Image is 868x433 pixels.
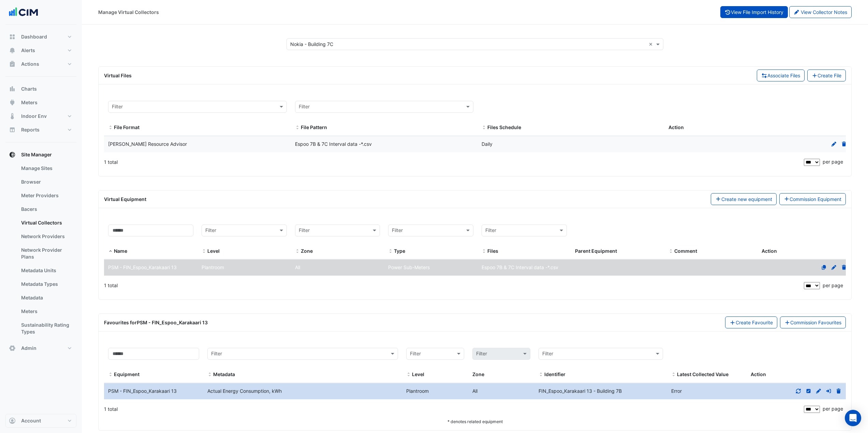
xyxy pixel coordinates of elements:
[21,113,47,120] span: Indoor Env
[16,161,76,175] a: Manage Sites
[5,44,76,57] button: Alerts
[16,216,76,230] a: Virtual Collectors
[5,57,76,71] button: Actions
[575,248,617,254] span: Parent Equipment
[104,154,803,171] div: 1 total
[9,99,16,106] app-icon: Meters
[815,388,822,394] a: Full Edit
[402,387,468,395] div: Plantroom
[16,175,76,189] a: Browser
[137,320,208,325] strong: PSM - FIN_Espoo_Karakaari 13
[21,47,35,54] span: Alerts
[100,196,707,203] div: Virtual Equipment
[16,264,76,277] a: Metadata Units
[806,388,812,394] a: Inline Edit
[762,248,777,254] span: Action
[544,371,565,377] span: Identifier
[100,72,750,79] div: Virtual Files
[821,264,827,270] a: Clone Equipment
[720,6,788,18] button: View File Import History
[801,9,847,15] span: View Collector Notes
[823,406,843,412] span: per page
[203,387,402,395] div: Actual Energy Consumption, kWh
[21,86,37,92] span: Charts
[104,387,203,395] div: PSM - FIN_Espoo_Karakaari 13
[104,277,803,294] div: 1 total
[5,341,76,355] button: Admin
[21,151,52,158] span: Site Manager
[447,419,503,424] small: * denotes related equipment
[202,249,206,254] span: Level
[477,140,664,148] div: Daily
[674,248,697,254] span: Comment
[406,372,411,377] span: Level and Zone
[130,320,208,325] span: for
[394,248,405,254] span: Type
[291,140,478,148] div: Espoo 7B & 7C Interval data -*.csv
[9,345,16,352] app-icon: Admin
[9,61,16,67] app-icon: Actions
[9,47,16,54] app-icon: Alerts
[104,401,803,418] div: 1 total
[836,388,842,394] a: Delete
[16,230,76,243] a: Network Providers
[472,371,484,377] span: Zone
[16,202,76,216] a: Bacers
[108,264,177,270] span: PSM - FIN_Espoo_Karakaari 13
[213,371,235,377] span: Metadata
[21,417,41,424] span: Account
[5,30,76,44] button: Dashboard
[412,371,424,377] span: Level
[108,125,113,130] span: File Format
[5,148,76,161] button: Site Manager
[841,264,847,270] a: Delete
[9,33,16,40] app-icon: Dashboard
[482,249,486,254] span: Files
[795,388,801,394] a: Refresh
[104,319,208,326] div: Favourites
[5,109,76,123] button: Indoor Env
[114,124,139,130] span: File Format
[482,264,558,270] span: Espoo 7B & 7C Interval data -*.csv
[841,141,847,147] a: Delete
[21,345,36,352] span: Admin
[9,86,16,92] app-icon: Charts
[295,249,300,254] span: Zone
[21,61,39,67] span: Actions
[487,124,521,130] span: Files Schedule
[202,264,224,270] span: Plantroom
[21,99,38,106] span: Meters
[301,124,327,130] span: File Pattern
[114,248,127,254] span: Name
[9,113,16,120] app-icon: Indoor Env
[207,248,220,254] span: Level
[468,387,534,395] div: All
[668,249,673,254] span: Comment
[114,371,139,377] span: Equipment
[16,318,76,339] a: Sustainability Rating Types
[5,82,76,96] button: Charts
[5,123,76,137] button: Reports
[751,371,766,377] span: Action
[5,161,76,341] div: Site Manager
[831,264,837,270] a: Edit
[388,264,430,270] span: Power Sub-Meters
[388,249,393,254] span: Type
[16,305,76,318] a: Meters
[482,125,486,130] span: Files Schedule
[539,372,543,377] span: Identifier
[21,33,47,40] span: Dashboard
[16,291,76,305] a: Metadata
[789,6,852,18] button: View Collector Notes
[487,248,498,254] span: Files
[780,316,846,328] a: Commission Favourites
[16,243,76,264] a: Network Provider Plans
[295,125,300,130] span: File Pattern
[468,348,534,360] div: Please select Filter first
[671,388,682,394] span: Error
[21,126,40,133] span: Reports
[9,151,16,158] app-icon: Site Manager
[845,410,861,426] div: Open Intercom Messenger
[295,264,300,270] span: All
[9,126,16,133] app-icon: Reports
